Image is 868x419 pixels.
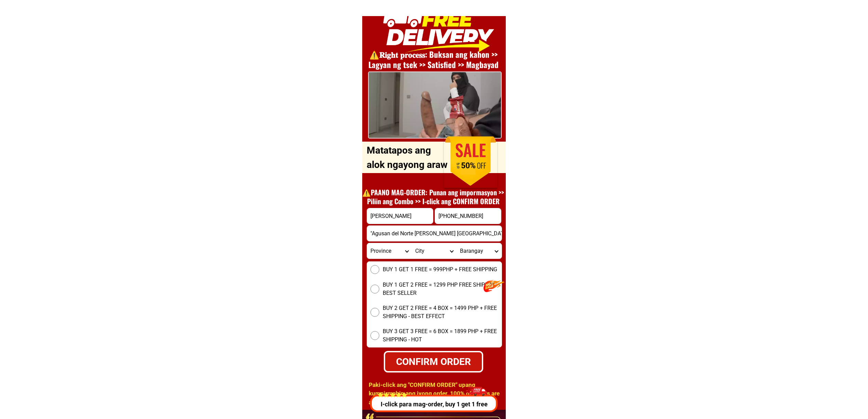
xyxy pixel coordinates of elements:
h1: ⚠️️𝐑𝐢𝐠𝐡𝐭 𝐩𝐫𝐨𝐜𝐞𝐬𝐬: Buksan ang kahon >> Lagyan ng tsek >> Satisfied >> Magbayad [359,50,508,70]
span: BUY 3 GET 3 FREE = 6 BOX = 1899 PHP + FREE SHIPPING - HOT [383,327,502,344]
h1: ⚠️️PAANO MAG-ORDER: Punan ang impormasyon >> Piliin ang Combo >> I-click ang CONFIRM ORDER [359,188,508,206]
div: CONFIRM ORDER [385,354,482,369]
select: Select province [367,243,412,259]
input: Input address [367,226,502,241]
span: BUY 1 GET 2 FREE = 1299 PHP FREE SHIPPING - BEST SELLER [383,281,502,297]
input: BUY 2 GET 2 FREE = 4 BOX = 1499 PHP + FREE SHIPPING - BEST EFFECT [370,308,379,317]
input: Input full_name [367,208,433,224]
p: I-click para mag-order, buy 1 get 1 free [368,400,500,409]
select: Select commune [457,243,501,259]
input: Input phone_number [435,208,501,224]
span: BUY 2 GET 2 FREE = 4 BOX = 1499 PHP + FREE SHIPPING - BEST EFFECT [383,304,502,320]
h1: 50% [451,161,486,171]
input: BUY 1 GET 2 FREE = 1299 PHP FREE SHIPPING - BEST SELLER [370,285,379,293]
span: BUY 1 GET 1 FREE = 999PHP + FREE SHIPPING [383,265,497,274]
h1: ORDER DITO [386,138,494,168]
h1: Paki-click ang "CONFIRM ORDER" upang kumpirmahin ang iyong order. 100% of orders are anonymous an... [369,381,504,416]
input: BUY 3 GET 3 FREE = 6 BOX = 1899 PHP + FREE SHIPPING - HOT [370,331,379,340]
p: Matatapos ang alok ngayong araw [367,143,451,172]
input: BUY 1 GET 1 FREE = 999PHP + FREE SHIPPING [370,265,379,274]
select: Select district [412,243,457,259]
